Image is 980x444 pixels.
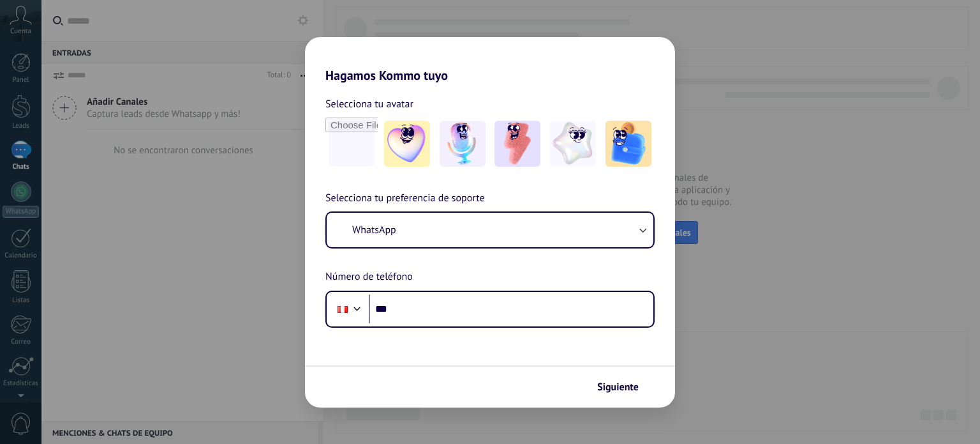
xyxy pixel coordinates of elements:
[330,296,355,323] div: Peru: + 51
[605,121,651,167] img: -5.jpeg
[550,121,596,167] img: -4.jpeg
[591,376,656,398] button: Siguiente
[384,121,430,167] img: -1.jpeg
[305,37,675,83] h2: Hagamos Kommo tuyo
[494,121,540,167] img: -3.jpeg
[325,96,413,112] span: Selecciona tu avatar
[352,224,396,236] span: WhatsApp
[327,213,653,247] button: WhatsApp
[325,269,413,286] span: Número de teléfono
[597,383,639,392] span: Siguiente
[325,190,485,207] span: Selecciona tu preferencia de soporte
[440,121,486,167] img: -2.jpeg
